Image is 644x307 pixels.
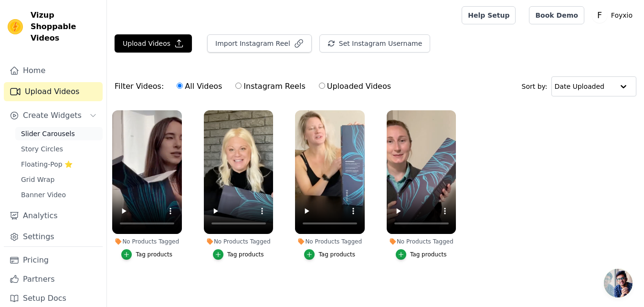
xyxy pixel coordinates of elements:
[607,7,636,24] p: Foyxio
[318,251,355,258] div: Tag products
[23,110,82,121] span: Create Widgets
[21,175,54,184] span: Grid Wrap
[21,144,63,154] span: Story Circles
[121,249,172,260] button: Tag products
[604,269,633,297] div: Open chat
[4,270,103,289] a: Partners
[295,238,365,245] div: No Products Tagged
[410,251,447,258] div: Tag products
[529,6,584,24] a: Book Demo
[4,227,103,246] a: Settings
[592,7,636,24] button: F Foyxio
[4,61,103,80] a: Home
[396,249,447,260] button: Tag products
[207,34,312,53] button: Import Instagram Reel
[597,11,602,20] text: F
[319,34,430,53] button: Set Instagram Username
[176,80,222,93] label: All Videos
[136,251,172,258] div: Tag products
[318,80,391,93] label: Uploaded Videos
[177,83,183,89] input: All Videos
[4,251,103,270] a: Pricing
[8,19,23,34] img: Vizup
[4,82,103,101] a: Upload Videos
[115,75,396,97] div: Filter Videos:
[4,206,103,225] a: Analytics
[319,83,325,89] input: Uploaded Videos
[21,129,75,138] span: Slider Carousels
[235,83,242,89] input: Instagram Reels
[15,188,103,201] a: Banner Video
[15,127,103,140] a: Slider Carousels
[387,238,456,245] div: No Products Tagged
[4,106,103,125] button: Create Widgets
[21,159,73,169] span: Floating-Pop ⭐
[15,173,103,186] a: Grid Wrap
[15,158,103,171] a: Floating-Pop ⭐
[115,34,192,53] button: Upload Videos
[522,76,637,96] div: Sort by:
[204,238,274,245] div: No Products Tagged
[462,6,516,24] a: Help Setup
[112,238,182,245] div: No Products Tagged
[21,190,66,200] span: Banner Video
[213,249,264,260] button: Tag products
[31,10,99,44] span: Vizup Shoppable Videos
[304,249,355,260] button: Tag products
[235,80,306,93] label: Instagram Reels
[15,142,103,156] a: Story Circles
[227,251,264,258] div: Tag products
